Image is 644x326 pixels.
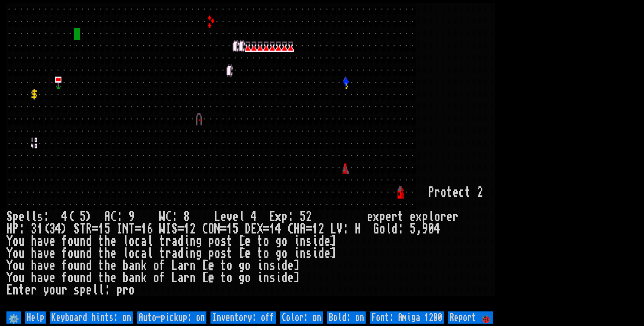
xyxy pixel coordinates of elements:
[68,260,74,272] div: o
[239,272,245,284] div: g
[312,235,318,247] div: i
[257,272,263,284] div: i
[135,272,141,284] div: n
[104,272,110,284] div: h
[31,247,37,260] div: h
[300,247,306,260] div: n
[312,247,318,260] div: i
[37,223,43,235] div: 1
[25,311,46,324] input: Help
[68,235,74,247] div: o
[178,247,184,260] div: d
[379,223,385,235] div: o
[318,235,324,247] div: d
[86,223,92,235] div: R
[98,272,104,284] div: t
[74,247,80,260] div: u
[19,211,25,223] div: e
[13,223,19,235] div: P
[25,284,31,296] div: e
[300,211,306,223] div: 5
[137,311,206,324] input: Auto-pickup: on
[220,223,226,235] div: =
[190,235,196,247] div: n
[171,247,178,260] div: a
[61,247,68,260] div: f
[6,211,13,223] div: S
[202,260,208,272] div: [
[171,260,178,272] div: L
[68,211,74,223] div: (
[123,223,129,235] div: N
[288,211,294,223] div: :
[210,311,276,324] input: Inventory: off
[465,186,471,199] div: t
[306,223,312,235] div: =
[434,223,440,235] div: 4
[184,260,190,272] div: r
[398,211,404,223] div: t
[165,247,171,260] div: r
[110,272,116,284] div: e
[477,186,483,199] div: 2
[61,211,68,223] div: 4
[86,235,92,247] div: d
[165,211,171,223] div: C
[98,223,104,235] div: 1
[398,223,404,235] div: :
[31,235,37,247] div: h
[208,247,214,260] div: p
[269,223,275,235] div: 1
[214,247,220,260] div: o
[294,272,300,284] div: ]
[251,211,257,223] div: 4
[141,260,147,272] div: k
[80,235,86,247] div: n
[226,260,233,272] div: o
[165,235,171,247] div: r
[74,272,80,284] div: u
[31,223,37,235] div: 3
[135,235,141,247] div: c
[269,260,275,272] div: s
[141,235,147,247] div: a
[141,272,147,284] div: k
[110,211,116,223] div: C
[135,223,141,235] div: =
[19,235,25,247] div: u
[275,235,281,247] div: g
[294,260,300,272] div: ]
[214,235,220,247] div: o
[141,247,147,260] div: a
[190,247,196,260] div: n
[318,247,324,260] div: d
[220,235,226,247] div: s
[49,223,55,235] div: 3
[104,284,110,296] div: :
[263,223,269,235] div: =
[49,247,55,260] div: e
[141,223,147,235] div: 1
[367,211,373,223] div: e
[13,260,19,272] div: o
[294,247,300,260] div: i
[416,211,422,223] div: x
[19,284,25,296] div: t
[196,235,202,247] div: g
[86,284,92,296] div: e
[453,211,459,223] div: r
[208,235,214,247] div: p
[129,272,135,284] div: a
[74,235,80,247] div: u
[300,235,306,247] div: n
[98,284,104,296] div: l
[208,223,214,235] div: O
[184,272,190,284] div: r
[410,211,416,223] div: e
[43,247,49,260] div: v
[440,211,446,223] div: r
[80,223,86,235] div: T
[178,260,184,272] div: a
[257,260,263,272] div: i
[74,223,80,235] div: S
